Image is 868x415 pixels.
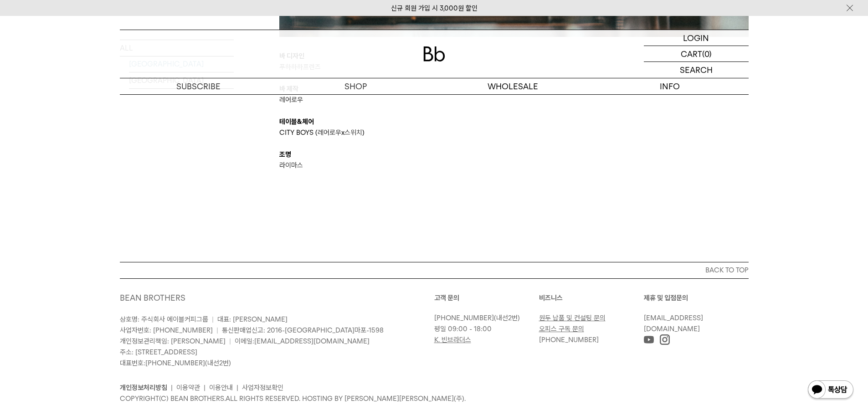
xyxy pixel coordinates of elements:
[539,292,644,303] p: 비즈니스
[591,78,749,94] p: INFO
[644,292,749,303] p: 제휴 및 입점문의
[120,262,749,278] button: BACK TO TOP
[434,314,494,322] a: [PHONE_NUMBER]
[644,314,703,333] a: [EMAIL_ADDRESS][DOMAIN_NAME]
[279,161,303,169] a: 라이마스
[204,382,205,393] li: |
[176,384,200,392] a: 이용약관
[120,78,277,94] a: SUBSCRIBE
[681,46,702,61] p: CART
[644,46,749,62] a: CART (0)
[279,150,291,159] b: 조명
[434,336,471,344] a: K. 빈브라더스
[807,379,854,401] img: 카카오톡 채널 1:1 채팅 버튼
[344,128,362,137] a: 스위치
[539,336,599,344] a: [PHONE_NUMBER]
[120,293,185,302] a: BEAN BROTHERS
[216,326,218,334] span: |
[209,384,233,392] a: 이용안내
[279,127,749,138] p: CITY BOYS ( x )
[120,315,208,323] span: 상호명: 주식회사 에이블커피그룹
[120,384,167,392] a: 개인정보처리방침
[680,62,713,78] p: SEARCH
[277,78,434,94] a: SHOP
[171,382,173,393] li: |
[229,337,231,345] span: |
[120,337,226,345] span: 개인정보관리책임: [PERSON_NAME]
[120,326,213,334] span: 사업자번호: [PHONE_NUMBER]
[423,46,445,61] img: 로고
[145,359,205,367] a: [PHONE_NUMBER]
[434,292,539,303] p: 고객 문의
[391,4,478,12] a: 신규 회원 가입 시 3,000원 할인
[279,96,303,104] a: 레어로우
[222,326,384,334] span: 통신판매업신고: 2016-[GEOGRAPHIC_DATA]마포-1598
[318,128,341,137] a: 레어로우
[539,325,584,333] a: 오피스 구독 문의
[539,314,606,322] a: 원두 납품 및 컨설팅 문의
[702,46,712,61] p: (0)
[120,348,197,356] span: 주소: [STREET_ADDRESS]
[279,118,314,126] b: 테이블&체어
[120,359,231,367] span: 대표번호: (내선2번)
[242,384,283,392] a: 사업자정보확인
[235,337,370,345] span: 이메일:
[236,382,238,393] li: |
[434,313,534,323] p: (내선2번)
[644,30,749,46] a: LOGIN
[683,30,709,46] p: LOGIN
[120,393,749,404] p: COPYRIGHT(C) BEAN BROTHERS. ALL RIGHTS RESERVED. HOSTING BY [PERSON_NAME][PERSON_NAME](주).
[212,315,214,323] span: |
[254,337,370,345] a: [EMAIL_ADDRESS][DOMAIN_NAME]
[434,323,534,334] p: 평일 09:00 - 18:00
[434,78,591,94] p: WHOLESALE
[217,315,288,323] span: 대표: [PERSON_NAME]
